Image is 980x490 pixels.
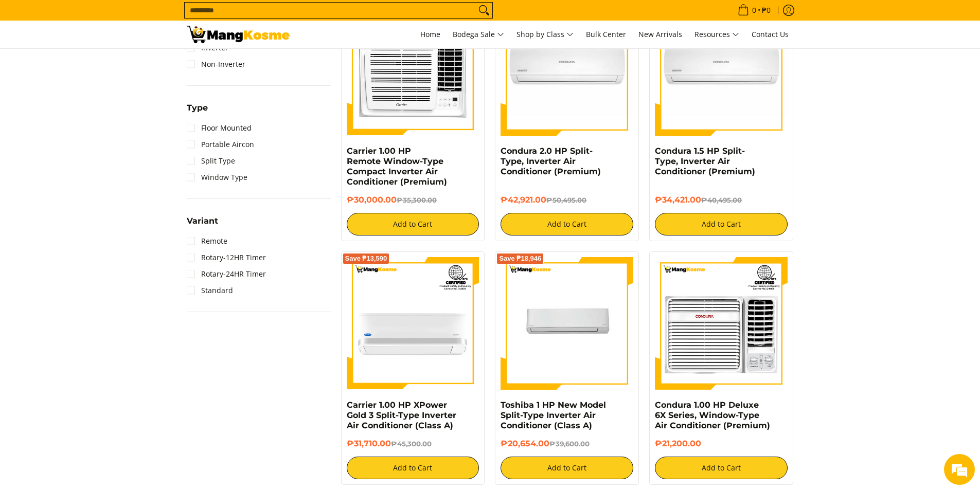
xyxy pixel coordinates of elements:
a: Portable Aircon [187,136,254,153]
nav: Main Menu [300,21,794,48]
a: Rotary-12HR Timer [187,249,266,266]
h6: ₱21,200.00 [655,439,788,449]
img: Carrier 1.00 HP Remote Window-Type Compact Inverter Air Conditioner (Premium) [347,3,479,136]
button: Search [476,3,492,18]
span: Save ₱18,946 [499,256,541,262]
a: Carrier 1.00 HP Remote Window-Type Compact Inverter Air Conditioner (Premium) [347,146,447,187]
h6: ₱30,000.00 [347,195,479,205]
a: Bodega Sale [448,21,509,48]
a: Remote [187,233,227,249]
a: Resources [689,21,744,48]
span: 0 [751,7,758,14]
del: ₱50,495.00 [546,196,586,204]
del: ₱35,300.00 [397,196,437,204]
h6: ₱42,921.00 [501,195,633,205]
button: Add to Cart [501,213,633,235]
span: Variant [187,217,218,225]
img: Carrier 1.00 HP XPower Gold 3 Split-Type Inverter Air Conditioner (Class A) [347,257,479,390]
img: Toshiba 1 HP New Model Split-Type Inverter Air Conditioner (Class A) [501,257,633,390]
a: Carrier 1.00 HP XPower Gold 3 Split-Type Inverter Air Conditioner (Class A) [347,400,456,430]
a: New Arrivals [633,21,687,48]
span: Home [420,29,440,39]
a: Condura 1.5 HP Split-Type, Inverter Air Conditioner (Premium) [655,146,755,176]
a: Contact Us [746,21,794,48]
span: Shop by Class [516,28,574,41]
span: ₱0 [760,7,772,14]
a: Non-Inverter [187,56,245,72]
div: Minimize live chat window [169,5,193,30]
span: Bulk Center [586,29,626,39]
span: Save ₱13,590 [345,256,387,262]
span: We're online! [60,130,142,233]
textarea: Type your message and hit 'Enter' [5,281,196,317]
span: Resources [694,28,739,41]
del: ₱39,600.00 [549,440,590,448]
img: condura-split-type-inverter-air-conditioner-class-b-full-view-mang-kosme [501,3,633,136]
a: Standard [187,282,233,299]
a: Split Type [187,153,235,169]
img: Condura 1.00 HP Deluxe 6X Series, Window-Type Air Conditioner (Premium) [655,257,788,390]
button: Add to Cart [655,213,788,235]
span: Type [187,104,208,112]
button: Add to Cart [347,457,479,479]
span: Contact Us [752,29,789,39]
a: Window Type [187,169,247,186]
img: Bodega Sale Aircon l Mang Kosme: Home Appliances Warehouse Sale [187,26,290,43]
img: condura-split-type-inverter-air-conditioner-class-b-full-view-mang-kosme [655,3,788,136]
summary: Open [187,217,218,233]
a: Rotary-24HR Timer [187,266,266,282]
a: Condura 1.00 HP Deluxe 6X Series, Window-Type Air Conditioner (Premium) [655,400,770,430]
a: Shop by Class [511,21,579,48]
a: Bulk Center [581,21,631,48]
span: Bodega Sale [453,28,504,41]
h6: ₱34,421.00 [655,195,788,205]
span: New Arrivals [638,29,682,39]
span: • [735,5,774,16]
button: Add to Cart [347,213,479,235]
del: ₱40,495.00 [701,196,742,204]
del: ₱45,300.00 [391,440,432,448]
a: Toshiba 1 HP New Model Split-Type Inverter Air Conditioner (Class A) [501,400,606,430]
div: Chat with us now [54,58,173,71]
button: Add to Cart [655,457,788,479]
a: Home [415,21,446,48]
a: Floor Mounted [187,120,252,136]
h6: ₱20,654.00 [501,439,633,449]
a: Condura 2.0 HP Split-Type, Inverter Air Conditioner (Premium) [501,146,601,176]
summary: Open [187,104,208,120]
h6: ₱31,710.00 [347,439,479,449]
button: Add to Cart [501,457,633,479]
